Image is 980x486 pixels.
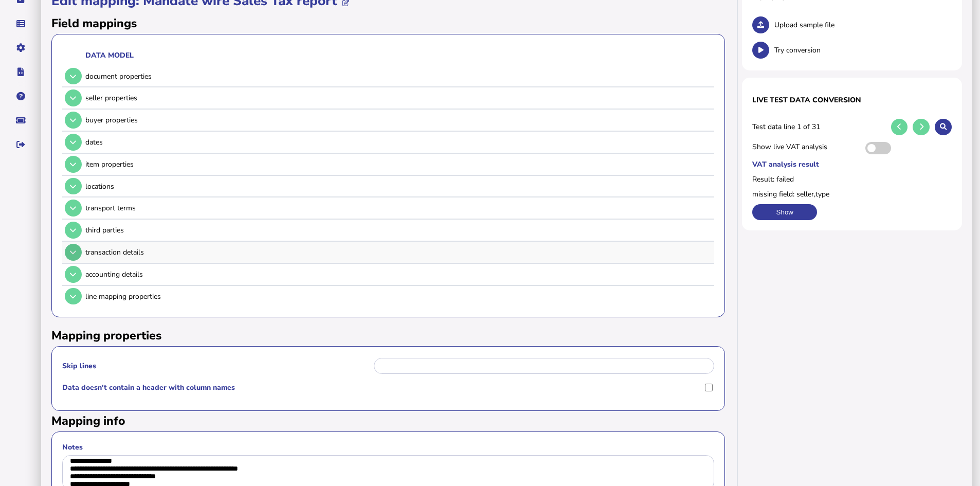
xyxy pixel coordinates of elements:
[85,71,711,81] div: document properties
[65,89,82,106] button: Open
[10,134,31,155] button: Sign out
[752,204,817,220] button: Show
[752,16,769,33] button: Upload sample file.
[85,225,711,235] div: third parties
[85,182,711,191] div: locations
[65,244,82,261] button: Open
[10,61,31,83] button: Developer hub links
[16,24,25,24] i: Data manager
[85,269,711,279] div: accounting details
[65,134,82,151] button: Open
[752,159,952,169] label: VAT analysis result
[85,50,711,61] th: Data model
[51,413,725,429] h2: Mapping info
[62,361,372,371] label: Skip lines
[752,189,952,199] label: missing field: seller,type
[85,93,711,103] div: seller properties
[51,328,725,344] h2: Mapping properties
[62,383,701,392] label: Data doesn't contain a header with column names
[62,442,714,452] label: Notes
[10,85,31,107] button: Help pages
[85,159,711,169] div: item properties
[752,142,860,154] span: Show live VAT analysis
[85,292,711,301] div: line mapping properties
[65,200,82,217] button: Open
[10,37,31,59] button: Manage settings
[65,288,82,305] button: Open
[65,178,82,195] button: Open
[85,115,711,125] div: buyer properties
[65,222,82,239] button: Open
[774,45,952,55] span: Try conversion
[51,15,725,31] h2: Field mappings
[65,266,82,283] button: Open
[752,174,952,184] label: Result: failed
[65,156,82,173] button: Open
[65,112,82,129] button: Open
[774,20,952,30] span: Upload sample file
[85,203,711,213] div: transport terms
[10,13,31,34] button: Data manager
[85,247,711,257] div: transaction details
[752,95,952,105] h1: Live test data conversion
[752,42,769,59] button: Test conversion.
[752,122,885,132] span: Test data line 1 of 31
[10,110,31,131] button: Raise a support ticket
[85,137,711,147] div: dates
[65,68,82,85] button: Open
